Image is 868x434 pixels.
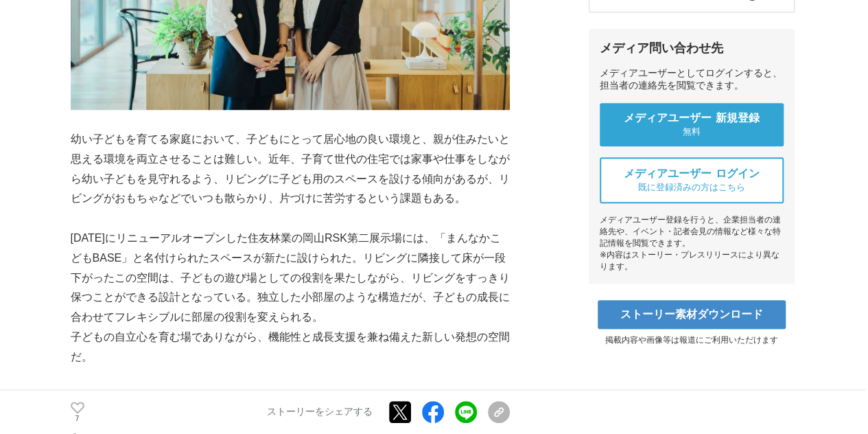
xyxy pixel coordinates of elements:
a: メディアユーザー 新規登録 無料 [600,103,784,146]
p: 幼い子どもを育てる家庭において、子どもにとって居心地の良い環境と、親が住みたいと思える環境を両立させることは難しい。近年、子育て世代の住宅では家事や仕事をしながら幼い子どもを見守れるよう、リビン... [71,130,510,209]
div: メディアユーザー登録を行うと、企業担当者の連絡先や、イベント・記者会見の情報など様々な特記情報を閲覧できます。 ※内容はストーリー・プレスリリースにより異なります。 [600,214,784,273]
div: メディア問い合わせ先 [600,40,784,56]
p: ストーリーをシェアする [267,407,373,419]
p: [DATE]にリニューアルオープンした住友林業の岡山RSK第二展示場には、「まんなかこどもBASE」と名付けられたスペースが新たに設けられた。リビングに隣接して床が一段下がったこの空間は、子ども... [71,229,510,328]
a: ストーリー素材ダウンロード [598,300,786,329]
a: メディアユーザー ログイン 既に登録済みの方はこちら [600,157,784,203]
p: 子どもの自立心を育む場でありながら、機能性と成長支援を兼ね備えた新しい発想の空間だ。 [71,328,510,367]
div: メディアユーザーとしてログインすると、担当者の連絡先を閲覧できます。 [600,67,784,92]
span: 無料 [683,126,701,138]
p: 掲載内容や画像等は報道にご利用いただけます [589,334,795,346]
span: 既に登録済みの方はこちら [638,181,745,194]
span: メディアユーザー 新規登録 [624,111,760,126]
span: メディアユーザー ログイン [624,167,760,181]
p: 7 [71,415,84,422]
